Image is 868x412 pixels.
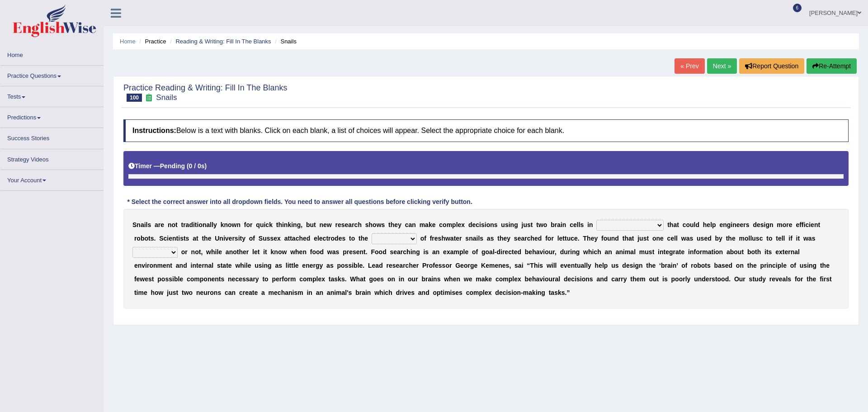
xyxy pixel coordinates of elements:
[443,221,447,228] b: o
[447,221,452,228] b: m
[543,221,547,228] b: o
[155,221,158,228] b: a
[814,221,818,228] b: n
[292,235,296,242] b: a
[277,235,281,242] b: x
[158,221,160,228] b: r
[349,235,351,242] b: t
[507,235,510,242] b: y
[802,221,804,228] b: f
[799,221,802,228] b: f
[303,235,307,242] b: e
[345,221,349,228] b: e
[686,221,690,228] b: o
[141,221,144,228] b: a
[490,221,494,228] b: n
[160,221,164,228] b: e
[276,221,278,228] b: t
[202,235,204,242] b: t
[128,163,207,170] h5: Timer —
[253,235,255,242] b: f
[0,107,104,125] a: Predictions
[530,235,534,242] b: h
[265,221,269,228] b: c
[587,235,591,242] b: h
[557,235,559,242] b: l
[249,235,253,242] b: o
[573,221,577,228] b: e
[198,221,203,228] b: o
[601,235,604,242] b: f
[0,170,104,188] a: Your Account
[777,221,782,228] b: m
[450,235,454,242] b: a
[480,235,483,242] b: s
[707,58,737,74] a: Next »
[538,235,542,242] b: d
[591,235,594,242] b: e
[291,221,293,228] b: i
[690,221,694,228] b: u
[476,221,479,228] b: c
[514,221,518,228] b: g
[335,235,339,242] b: d
[571,235,574,242] b: c
[341,221,345,228] b: s
[175,38,271,45] a: Reading & Writing: Fill In The Blanks
[703,221,707,228] b: h
[521,235,524,242] b: a
[256,221,260,228] b: q
[293,221,297,228] b: n
[577,221,579,228] b: l
[297,221,301,228] b: g
[510,221,514,228] b: n
[578,235,580,242] b: .
[445,235,450,242] b: w
[264,221,265,228] b: i
[611,235,615,242] b: n
[250,221,252,228] b: r
[732,221,736,228] b: n
[579,221,580,228] b: l
[710,221,712,228] b: l
[224,221,228,228] b: n
[288,221,291,228] b: k
[172,235,176,242] b: n
[538,221,543,228] b: w
[425,221,429,228] b: a
[232,221,237,228] b: w
[764,221,766,228] b: i
[607,235,611,242] b: u
[670,221,674,228] b: h
[804,221,806,228] b: i
[296,235,299,242] b: c
[196,235,198,242] b: t
[339,235,342,242] b: e
[327,221,332,228] b: w
[479,221,481,228] b: i
[314,235,317,242] b: e
[141,235,145,242] b: b
[557,221,561,228] b: a
[189,221,193,228] b: d
[409,221,412,228] b: a
[310,221,314,228] b: u
[0,149,104,167] a: Strategy Videos
[338,221,341,228] b: e
[144,94,154,102] small: Exam occurring question
[132,221,137,228] b: S
[187,162,189,170] b: (
[753,221,757,228] b: d
[478,235,480,242] b: l
[740,221,744,228] b: e
[120,38,136,45] a: Home
[485,221,486,228] b: i
[562,221,566,228] b: n
[284,221,288,228] b: n
[527,221,531,228] b: s
[232,235,234,242] b: r
[432,235,434,242] b: r
[465,235,469,242] b: s
[719,221,723,228] b: e
[269,221,273,228] b: k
